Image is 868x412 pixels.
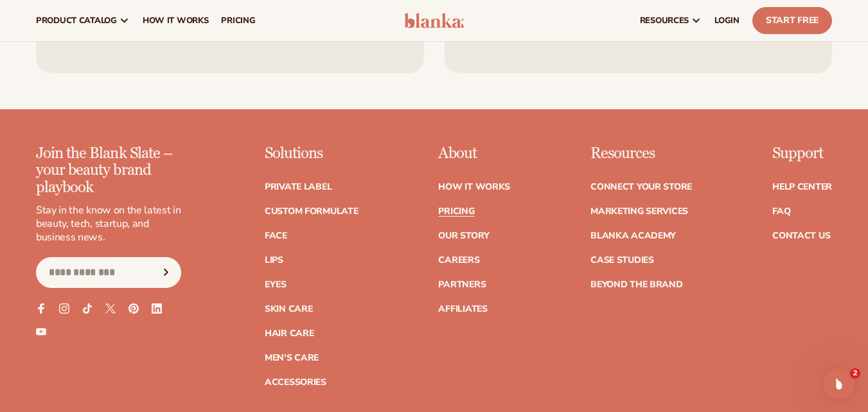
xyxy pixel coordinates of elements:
p: Join the Blank Slate – your beauty brand playbook [36,145,181,196]
p: Resources [590,145,692,162]
a: Contact Us [772,231,830,240]
iframe: Intercom live chat [824,368,855,399]
a: Lips [265,256,283,265]
p: Solutions [265,145,359,162]
a: Our Story [438,231,489,240]
a: Men's Care [265,354,319,363]
a: Start Free [752,7,832,34]
a: FAQ [772,207,790,216]
p: Stay in the know on the latest in beauty, tech, startup, and business news. [36,204,181,244]
a: Private label [265,183,332,192]
a: Blanka Academy [590,231,676,240]
a: How It Works [438,183,510,192]
a: Partners [438,280,486,289]
p: About [438,145,510,162]
a: Accessories [265,378,326,387]
span: How It Works [143,15,209,26]
a: Pricing [438,207,474,216]
a: Connect your store [590,183,692,192]
span: 2 [850,368,860,379]
a: Face [265,231,287,240]
img: logo [404,13,465,28]
button: Subscribe [152,257,181,288]
a: Affiliates [438,305,487,314]
span: LOGIN [714,15,740,26]
a: Custom formulate [265,207,359,216]
a: Skin Care [265,305,312,314]
a: Hair Care [265,329,314,338]
p: Support [772,145,832,162]
a: Case Studies [590,256,654,265]
a: Careers [438,256,479,265]
a: Beyond the brand [590,280,683,289]
a: Marketing services [590,207,688,216]
a: Help Center [772,183,832,192]
span: product catalog [36,15,117,26]
span: resources [640,15,689,26]
a: Eyes [265,280,287,289]
span: pricing [221,15,255,26]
